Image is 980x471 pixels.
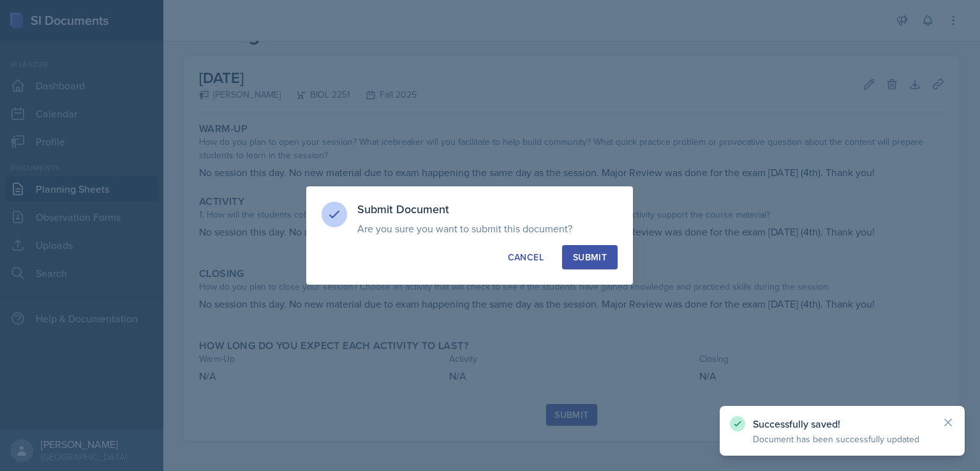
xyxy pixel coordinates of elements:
div: Submit [573,251,607,264]
div: Cancel [508,251,544,264]
button: Cancel [497,245,554,269]
h3: Submit Document [357,202,618,217]
p: Successfully saved! [753,417,932,430]
p: Are you sure you want to submit this document? [357,222,618,235]
p: Document has been successfully updated [753,433,932,445]
button: Submit [562,245,618,269]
